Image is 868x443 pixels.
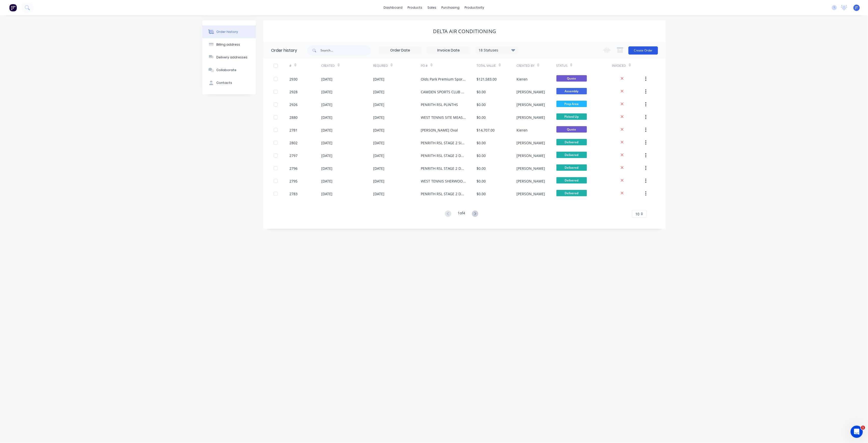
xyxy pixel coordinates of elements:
div: 2928 [290,89,298,95]
div: [PERSON_NAME] [516,166,545,171]
div: $0.00 [477,89,486,95]
div: Required [373,59,421,73]
div: 1 of 4 [458,210,465,218]
div: $14,707.00 [477,127,495,133]
div: 2781 [290,127,298,133]
div: PO # [421,63,428,68]
div: Order history [271,47,297,54]
div: [DATE] [321,102,333,107]
div: $0.00 [477,115,486,120]
div: 2802 [290,140,298,146]
div: $0.00 [477,140,486,146]
button: Create Order [628,46,658,55]
div: 2930 [290,76,298,82]
div: sales [425,4,439,11]
div: [PERSON_NAME] Oval [421,127,458,133]
div: Kieren [516,76,528,82]
span: JT [855,5,858,10]
div: [DATE] [373,102,384,107]
div: [DATE] [373,191,384,197]
div: [PERSON_NAME] [516,178,545,184]
div: $121,583.00 [477,76,497,82]
div: Delivery addresses [217,55,248,60]
div: Status [556,63,568,68]
div: $0.00 [477,166,486,171]
div: [DATE] [321,89,333,95]
div: PENRITH RSL STAGE 2 DWG-M01 REV-8 RUN A [421,191,467,197]
div: [DATE] [321,140,333,146]
div: Order history [217,30,238,34]
span: Delivered [556,177,587,184]
button: Collaborate [202,64,256,76]
div: [DATE] [373,76,384,82]
a: dashboard [381,4,405,11]
div: [PERSON_NAME] [516,89,545,95]
button: Delivery addresses [202,51,256,64]
div: 2783 [290,191,298,197]
button: Contacts [202,76,256,89]
div: # [290,59,321,73]
div: 2796 [290,166,298,171]
div: $0.00 [477,102,486,107]
div: [DATE] [373,127,384,133]
div: $0.00 [477,191,486,197]
div: 18 Statuses [475,47,518,53]
div: $0.00 [477,153,486,158]
span: 10 [635,211,639,217]
img: Factory [9,4,17,11]
div: PO # [421,59,477,73]
div: Invoiced [612,63,626,68]
div: [DATE] [321,127,333,133]
div: purchasing [439,4,462,11]
span: Delivered [556,139,587,145]
div: Kieren [516,127,528,133]
div: Required [373,63,388,68]
div: Total Value [477,63,496,68]
div: 2926 [290,102,298,107]
span: Quote [556,126,587,133]
div: [DATE] [373,178,384,184]
div: [DATE] [321,153,333,158]
input: Invoice Date [427,47,470,54]
div: Created [321,59,373,73]
div: products [405,4,425,11]
div: Status [556,59,612,73]
span: Quote [556,75,587,82]
div: [PERSON_NAME] [516,153,545,158]
div: CAMDEN SPORTS CLUB SITE MEASURE [421,89,467,95]
div: Olds Park Premium Sporting Facility [421,76,467,82]
button: Order history [202,25,256,38]
div: 2880 [290,115,298,120]
span: Delivered [556,164,587,171]
div: PENRITH RSL STAGE 2 DWG-M01 REV-8 RUN B - RUN C [421,166,467,171]
div: 2795 [290,178,298,184]
div: Created By [516,63,535,68]
span: Picked Up [556,113,587,120]
div: Collaborate [217,68,237,72]
div: [PERSON_NAME] [516,140,545,146]
div: [PERSON_NAME] [516,115,545,120]
div: [DATE] [373,115,384,120]
span: Assembly [556,88,587,94]
div: $0.00 [477,178,486,184]
span: Delivered [556,152,587,158]
div: [DATE] [321,76,333,82]
div: PENRITH RSL PLINTHS [421,102,458,107]
div: Billing address [217,42,240,47]
div: Total Value [477,59,516,73]
button: Billing address [202,38,256,51]
div: [DATE] [321,178,333,184]
div: Invoiced [612,59,644,73]
div: PENRITH RSL STAGE 2 DWG-M01 REV-8 RUN C - RUN D [421,153,467,158]
div: [PERSON_NAME] [516,191,545,197]
div: [DATE] [321,191,333,197]
div: Created By [516,59,556,73]
div: [DATE] [373,140,384,146]
div: Delta Air Conditioning [433,28,496,34]
input: Search... [320,45,371,56]
div: WEST TENNIS SHERWOOD SITE MEASURES [DATE] [421,178,467,184]
div: Created [321,63,335,68]
iframe: Intercom live chat [851,426,863,438]
div: [DATE] [373,89,384,95]
div: # [290,63,292,68]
